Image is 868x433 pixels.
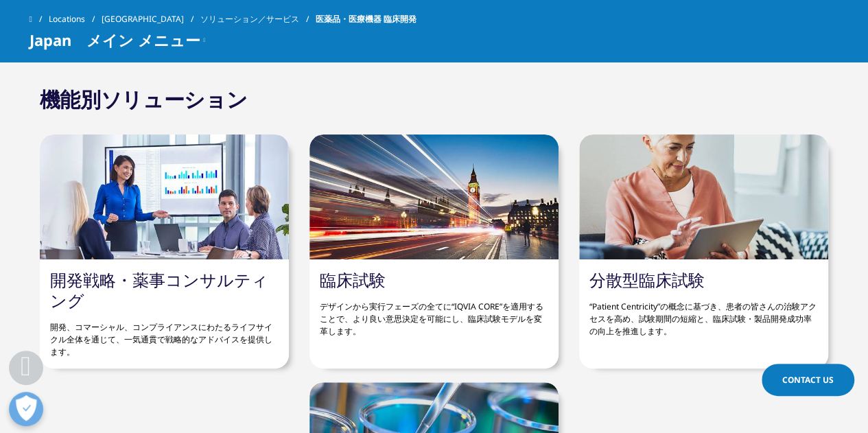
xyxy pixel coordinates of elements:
[9,392,43,426] button: 優先設定センターを開く
[320,268,386,291] a: 臨床試験
[762,364,854,396] a: Contact Us
[782,374,834,386] span: Contact Us
[50,311,279,358] p: 開発、コマーシャル、コンプライアンスにわたるライフサイクル全体を通じて、一気通貫で戦略的なアドバイスを提供します。
[30,32,200,48] span: Japan メイン メニュー
[320,290,548,338] p: デザインから実行フェーズの全てに“IQVIA CORE”を適用することで、より良い意思決定を可能にし、臨床試験モデルを変革します。
[102,7,200,32] a: [GEOGRAPHIC_DATA]
[589,268,705,291] a: 分散型臨床試験
[589,290,818,338] p: “Patient Centricity”の概念に基づき、患者の皆さんの治験アクセスを高め、試験期間の短縮と、臨床試験・製品開発成功率の向上を推進します。
[316,7,417,32] span: 医薬品・医療機器 臨床開発
[50,268,268,312] a: 開発戦略・薬事コンサルティング
[40,86,248,113] h2: 機能別ソリューション
[200,7,316,32] a: ソリューション／サービス
[49,7,102,32] a: Locations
